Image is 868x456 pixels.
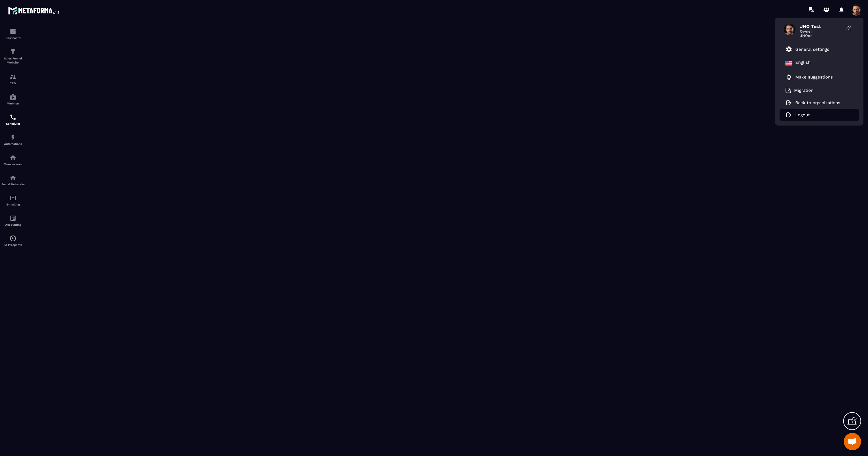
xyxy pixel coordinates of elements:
a: Back to organizations [785,100,840,105]
img: automations [10,154,16,161]
a: social-networksocial-networkSocial Networks [1,170,25,190]
img: email [10,195,16,201]
img: automations [10,134,16,141]
p: E-mailing [1,203,25,206]
p: Social Networks [1,183,25,186]
p: CRM [1,82,25,85]
a: schedulerschedulerScheduler [1,109,25,130]
a: formationformationCRM [1,69,25,89]
img: automations [10,235,16,242]
a: emailemailE-mailing [1,190,25,210]
img: formation [10,48,16,55]
p: Scheduler [1,122,25,125]
p: Automations [1,142,25,145]
p: General settings [795,47,829,52]
p: IA Prospects [1,243,25,246]
p: Member area [1,162,25,166]
img: formation [10,28,16,35]
a: formationformationDashboard [1,24,25,44]
p: Accounting [1,223,25,226]
a: automationsautomationsWebinar [1,89,25,109]
a: formationformationSales Funnel Website [1,44,25,69]
img: logo [8,5,60,16]
img: automations [10,94,16,100]
p: English [795,60,811,67]
a: Mở cuộc trò chuyện [844,433,861,450]
p: Dashboard [1,36,25,40]
img: accountant [10,215,16,222]
img: social-network [10,174,16,181]
span: JHO Test [800,24,843,29]
p: Sales Funnel Website [1,57,25,65]
img: scheduler [10,114,16,121]
p: Back to organizations [795,100,840,105]
a: General settings [785,46,829,53]
p: Webinar [1,102,25,105]
a: Make suggestions [785,74,846,81]
span: Owner [800,29,843,33]
a: accountantaccountantAccounting [1,210,25,231]
img: formation [10,73,16,80]
a: automationsautomationsAutomations [1,130,25,150]
span: JHOoo [800,33,843,38]
p: Logout [795,112,810,117]
p: Migration [794,88,813,93]
a: automationsautomationsMember area [1,150,25,170]
p: Make suggestions [795,74,833,80]
a: Migration [785,87,813,93]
